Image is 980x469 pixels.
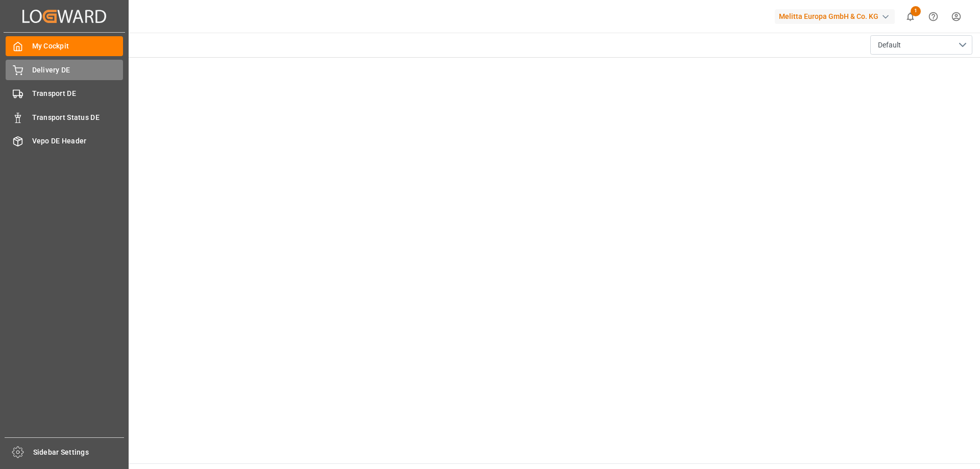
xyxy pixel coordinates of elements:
[32,136,124,146] span: Vepo DE Header
[922,5,945,28] button: Help Center
[32,65,124,76] span: Delivery DE
[6,36,123,56] a: My Cockpit
[33,447,125,458] span: Sidebar Settings
[899,5,922,28] button: show 1 new notifications
[6,60,123,80] a: Delivery DE
[32,112,124,123] span: Transport Status DE
[32,41,124,52] span: My Cockpit
[775,9,895,24] div: Melitta Europa GmbH & Co. KG
[911,6,921,16] span: 1
[870,35,972,55] button: open menu
[775,7,899,26] button: Melitta Europa GmbH & Co. KG
[878,40,901,51] span: Default
[6,107,123,127] a: Transport Status DE
[6,131,123,151] a: Vepo DE Header
[6,84,123,104] a: Transport DE
[32,88,124,99] span: Transport DE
